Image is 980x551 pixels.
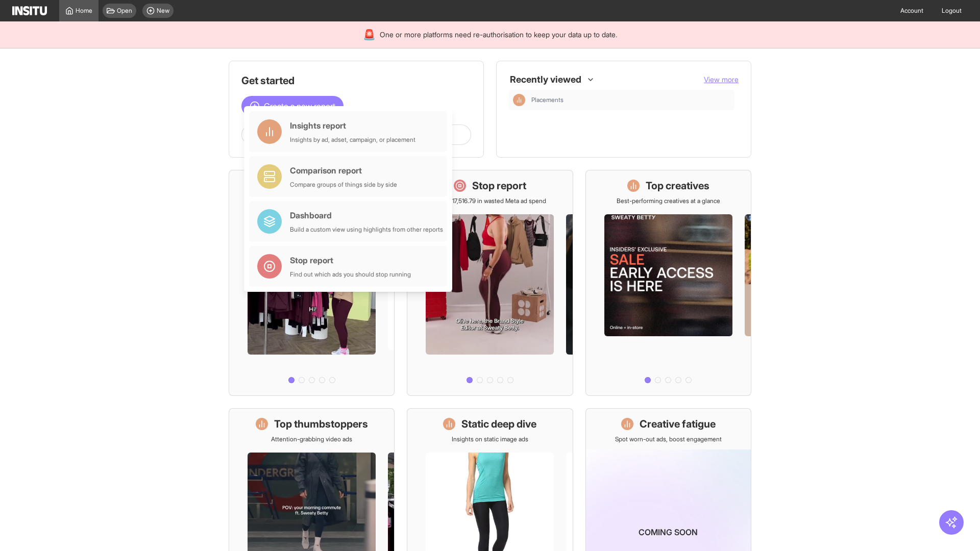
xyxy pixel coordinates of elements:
div: Comparison report [290,164,397,177]
a: Stop reportSave £17,516.79 in wasted Meta ad spend [407,170,573,396]
img: Logo [12,6,47,15]
button: View more [704,74,739,85]
div: Dashboard [290,209,443,221]
p: Save £17,516.79 in wasted Meta ad spend [434,197,546,205]
div: Compare groups of things side by side [290,181,397,189]
span: Placements [531,96,563,104]
span: Open [117,7,132,15]
p: Attention-grabbing video ads [271,435,352,443]
div: Find out which ads you should stop running [290,270,411,279]
h1: Static deep dive [461,417,536,431]
h1: Stop report [472,179,526,193]
div: Insights report [290,119,415,132]
p: Insights on static image ads [452,435,528,443]
div: Stop report [290,254,411,266]
h1: Top creatives [646,179,709,193]
div: Insights by ad, adset, campaign, or placement [290,136,415,144]
div: Insights [513,94,525,106]
p: Best-performing creatives at a glance [617,197,720,205]
span: One or more platforms need re-authorisation to keep your data up to date. [380,30,617,40]
span: Home [76,7,92,15]
button: Create a new report [241,96,344,116]
span: Create a new report [264,100,335,112]
span: View more [704,75,739,84]
h1: Top thumbstoppers [274,417,368,431]
div: Build a custom view using highlights from other reports [290,226,443,234]
a: What's live nowSee all active ads instantly [229,170,395,396]
a: Top creativesBest-performing creatives at a glance [585,170,751,396]
span: Placements [531,96,730,104]
div: 🚨 [363,28,376,42]
span: New [157,7,169,15]
h1: Get started [241,73,471,88]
